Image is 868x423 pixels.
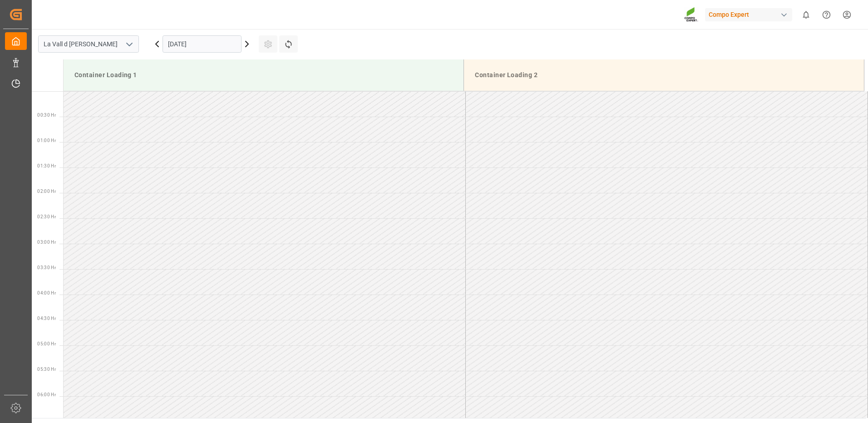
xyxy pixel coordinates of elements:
button: open menu [122,37,136,51]
span: 05:00 Hr [37,341,56,346]
div: Compo Expert [705,8,792,21]
span: 06:00 Hr [37,392,56,397]
span: 01:00 Hr [37,138,56,143]
span: 01:30 Hr [37,163,56,168]
input: DD.MM.YYYY [163,35,242,53]
img: Screenshot%202023-09-29%20at%2010.02.21.png_1712312052.png [684,7,699,23]
span: 00:30 Hr [37,113,56,118]
span: 03:00 Hr [37,240,56,245]
span: 02:00 Hr [37,189,56,194]
span: 02:30 Hr [37,214,56,219]
div: Container Loading 2 [471,67,857,84]
span: 03:30 Hr [37,265,56,270]
span: 04:00 Hr [37,290,56,295]
span: 05:30 Hr [37,367,56,372]
input: Type to search/select [38,35,139,53]
div: Container Loading 1 [71,67,456,84]
button: show 0 new notifications [796,5,816,25]
button: Help Center [816,5,837,25]
span: 04:30 Hr [37,316,56,321]
button: Compo Expert [705,6,796,23]
span: 06:30 Hr [37,418,56,423]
